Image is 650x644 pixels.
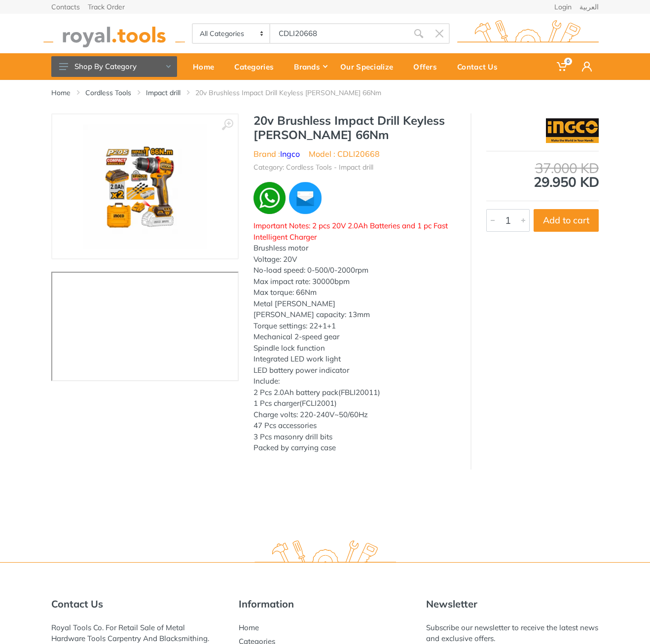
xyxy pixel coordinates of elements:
[88,3,125,10] a: Track Order
[280,149,300,159] a: Ingco
[186,56,227,77] div: Home
[579,3,599,10] a: العربية
[486,161,599,175] div: 37.000 KD
[186,53,227,80] a: Home
[83,124,207,249] img: Royal Tools - 20v Brushless Impact Drill Keyless Chuck 66Nm
[534,209,599,232] button: Add to cart
[287,56,333,77] div: Brands
[51,3,80,10] a: Contacts
[288,180,323,216] img: ma.webp
[253,220,456,454] div: Brushless motor Voltage: 20V No-load speed: 0-500/0-2000rpm Max impact rate: 30000bpm Max torque:...
[227,53,287,80] a: Categories
[253,221,448,242] span: Important Notes: 2 pcs 20V 2.0Ah Batteries and 1 pc Fast Intelligent Charger
[51,598,224,610] h5: Contact Us
[406,53,450,80] a: Offers
[546,118,599,143] img: Ingco
[51,88,71,98] a: Home
[253,148,300,160] li: Brand :
[51,622,224,644] div: Royal Tools Co. For Retail Sale of Metal Hardware Tools Carpentry And Blacksmithing.
[227,56,287,77] div: Categories
[193,24,270,43] select: Category
[333,56,406,77] div: Our Specialize
[564,58,572,65] span: 0
[550,53,575,80] a: 0
[450,53,511,80] a: Contact Us
[426,598,599,610] h5: Newsletter
[270,23,408,44] input: Site search
[51,88,599,98] nav: breadcrumb
[554,3,572,10] a: Login
[457,20,599,47] img: royal.tools Logo
[43,20,185,47] img: royal.tools Logo
[333,53,406,80] a: Our Specialize
[309,148,380,160] li: Model : CDLI20668
[450,56,511,77] div: Contact Us
[253,113,456,142] h1: 20v Brushless Impact Drill Keyless [PERSON_NAME] 66Nm
[146,88,181,98] a: Impact drill
[254,540,396,568] img: royal.tools Logo
[426,622,599,644] div: Subscribe our newsletter to receive the latest news and exclusive offers.
[239,598,411,610] h5: Information
[406,56,450,77] div: Offers
[486,161,599,189] div: 29.950 KD
[51,56,177,77] button: Shop By Category
[85,88,131,98] a: Cordless Tools
[239,623,259,632] a: Home
[253,162,373,173] li: Category: Cordless Tools - Impact drill
[253,182,286,214] img: wa.webp
[195,88,396,98] li: 20v Brushless Impact Drill Keyless [PERSON_NAME] 66Nm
